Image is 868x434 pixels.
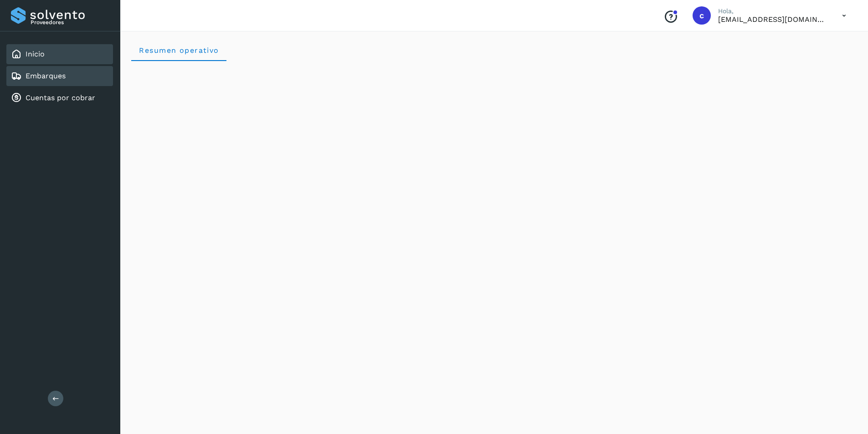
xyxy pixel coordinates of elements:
[6,44,113,64] div: Inicio
[6,66,113,86] div: Embarques
[139,46,219,55] span: Resumen operativo
[718,15,827,24] p: carlosvazqueztgc@gmail.com
[26,93,95,102] a: Cuentas por cobrar
[26,50,45,58] a: Inicio
[6,88,113,108] div: Cuentas por cobrar
[26,71,66,80] a: Embarques
[718,7,827,15] p: Hola,
[31,19,109,26] p: Proveedores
